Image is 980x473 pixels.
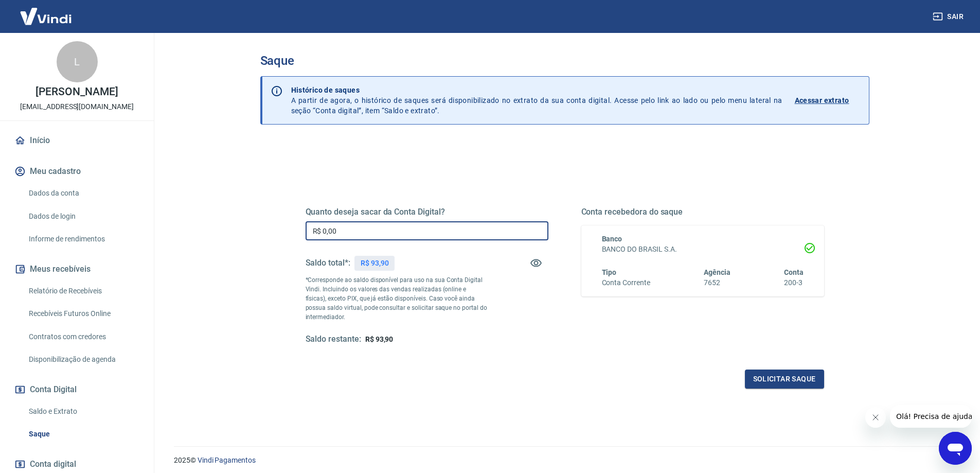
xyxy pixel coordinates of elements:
h5: Conta recebedora do saque [581,207,824,217]
a: Dados de login [25,206,141,227]
iframe: Mensagem da empresa [890,405,972,428]
h6: BANCO DO BRASIL S.A. [602,244,804,255]
img: Vindi [12,1,79,32]
h5: Saldo restante: [306,334,361,345]
a: Recebíveis Futuros Online [25,303,141,324]
iframe: Botão para abrir a janela de mensagens [939,432,972,465]
span: Conta digital [30,457,76,471]
button: Meus recebíveis [12,258,141,281]
button: Meu cadastro [12,160,141,183]
a: Início [12,129,141,152]
p: Histórico de saques [291,85,782,95]
div: L [57,41,98,82]
a: Acessar extrato [795,85,861,116]
a: Disponibilização de agenda [25,349,141,370]
a: Informe de rendimentos [25,229,141,250]
span: Conta [784,268,804,276]
p: A partir de agora, o histórico de saques será disponibilizado no extrato da sua conta digital. Ac... [291,85,782,116]
span: Agência [704,268,730,276]
p: 2025 © [174,455,955,466]
h6: 7652 [704,277,730,288]
span: Olá! Precisa de ajuda? [6,7,86,15]
span: R$ 93,90 [365,335,394,343]
p: Acessar extrato [795,95,849,106]
p: *Corresponde ao saldo disponível para uso na sua Conta Digital Vindi. Incluindo os valores das ve... [306,275,488,322]
a: Dados da conta [25,183,141,204]
a: Saque [25,424,141,445]
h5: Quanto deseja sacar da Conta Digital? [306,207,548,217]
span: Banco [602,235,622,243]
a: Relatório de Recebíveis [25,281,141,302]
h3: Saque [260,54,869,68]
p: [EMAIL_ADDRESS][DOMAIN_NAME] [20,101,134,112]
h6: 200-3 [784,277,804,288]
a: Vindi Pagamentos [198,456,256,464]
button: Solicitar saque [745,370,824,389]
p: [PERSON_NAME] [35,86,118,97]
a: Saldo e Extrato [25,401,141,422]
button: Conta Digital [12,378,141,401]
h6: Conta Corrente [602,277,650,288]
a: Contratos com credores [25,326,141,347]
iframe: Fechar mensagem [865,407,886,428]
h5: Saldo total*: [306,258,350,268]
p: R$ 93,90 [361,258,389,269]
span: Tipo [602,268,617,276]
button: Sair [931,7,968,26]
